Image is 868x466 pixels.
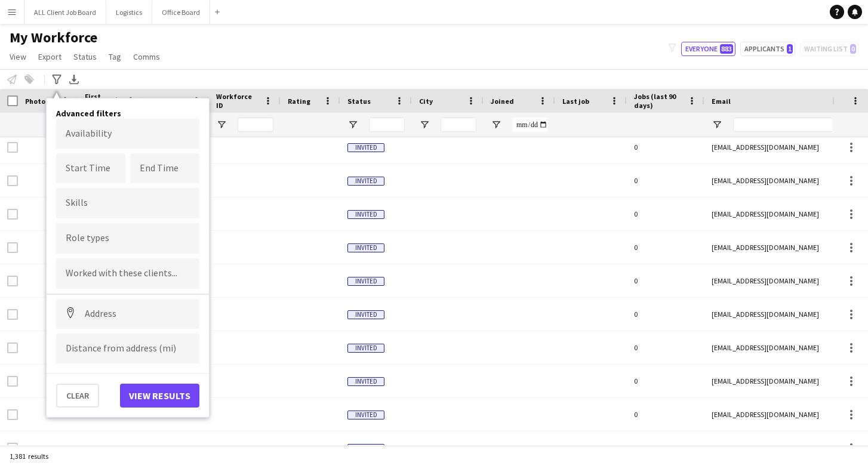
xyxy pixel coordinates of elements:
[109,51,121,62] span: Tag
[369,118,405,132] input: Status Filter Input
[512,118,548,132] input: Joined Filter Input
[627,264,704,297] div: 0
[7,276,18,286] input: Row Selection is disabled for this row (unchecked)
[627,197,704,230] div: 0
[66,197,190,208] input: Type to search skills...
[10,29,97,47] span: My Workforce
[73,51,97,62] span: Status
[7,175,18,186] input: Row Selection is disabled for this row (unchecked)
[7,409,18,420] input: Row Selection is disabled for this row (unchecked)
[491,97,514,106] span: Joined
[347,143,384,152] span: Invited
[33,49,66,64] a: Export
[133,51,160,62] span: Comms
[347,377,384,386] span: Invited
[5,49,31,64] a: View
[347,177,384,186] span: Invited
[56,384,99,408] button: Clear
[347,210,384,219] span: Invited
[128,49,165,64] a: Comms
[216,119,227,130] button: Open Filter Menu
[441,118,476,132] input: City Filter Input
[67,72,81,87] app-action-btn: Export XLSX
[69,49,101,64] a: Status
[347,97,371,106] span: Status
[25,97,45,106] span: Photo
[712,119,722,130] button: Open Filter Menu
[7,376,18,387] input: Row Selection is disabled for this row (unchecked)
[66,269,190,279] input: Type to search clients...
[56,108,199,119] h4: Advanced filters
[7,443,18,453] input: Row Selection is disabled for this row (unchecked)
[347,411,384,419] span: Invited
[419,119,430,130] button: Open Filter Menu
[7,309,18,320] input: Row Selection is disabled for this row (unchecked)
[152,1,210,24] button: Office Board
[7,142,18,153] input: Row Selection is disabled for this row (unchecked)
[347,310,384,319] span: Invited
[288,97,310,106] span: Rating
[491,119,501,130] button: Open Filter Menu
[562,97,589,106] span: Last job
[347,119,358,130] button: Open Filter Menu
[7,209,18,220] input: Row Selection is disabled for this row (unchecked)
[627,331,704,364] div: 0
[627,131,704,163] div: 0
[66,233,190,244] input: Type to search role types...
[634,92,683,110] span: Jobs (last 90 days)
[216,92,259,110] span: Workforce ID
[104,49,126,64] a: Tag
[38,51,61,62] span: Export
[85,92,107,110] span: First Name
[347,277,384,286] span: Invited
[106,1,152,24] button: Logistics
[50,72,64,87] app-action-btn: Advanced filters
[627,298,704,331] div: 0
[681,42,735,56] button: Everyone883
[7,242,18,253] input: Row Selection is disabled for this row (unchecked)
[627,365,704,397] div: 0
[347,243,384,252] span: Invited
[787,44,793,54] span: 1
[347,344,384,353] span: Invited
[627,431,704,464] div: 0
[627,231,704,264] div: 0
[712,97,731,106] span: Email
[627,398,704,431] div: 0
[24,1,106,24] button: ALL Client Job Board
[238,118,273,132] input: Workforce ID Filter Input
[10,51,26,62] span: View
[347,444,384,453] span: Invited
[627,164,704,197] div: 0
[150,97,186,106] span: Last Name
[720,44,733,54] span: 883
[419,97,433,106] span: City
[7,342,18,353] input: Row Selection is disabled for this row (unchecked)
[740,42,795,56] button: Applicants1
[120,384,199,408] button: View results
